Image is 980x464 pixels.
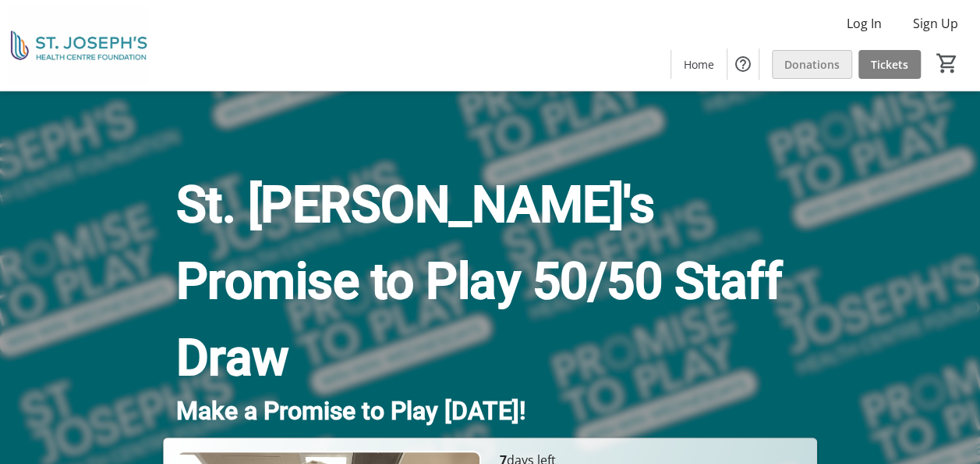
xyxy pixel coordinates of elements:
button: Help [727,48,759,80]
button: Cart [933,49,961,77]
button: Log In [834,11,894,36]
button: Sign Up [900,11,971,36]
strong: St. [PERSON_NAME]'s Promise to Play 50/50 Staff Draw [175,176,782,387]
span: Make a Promise to Play [DATE]! [175,396,525,426]
img: St. Joseph's Health Centre Foundation's Logo [9,6,148,84]
span: Home [684,56,714,73]
span: Tickets [871,56,908,73]
a: Donations [772,50,852,79]
span: Sign Up [913,14,958,33]
a: Tickets [858,50,921,79]
span: Log In [847,14,882,33]
a: Home [671,50,727,79]
span: Donations [784,56,840,73]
